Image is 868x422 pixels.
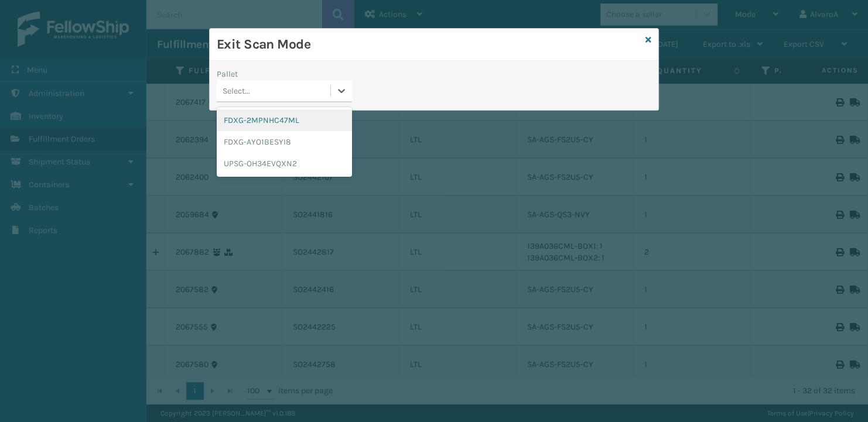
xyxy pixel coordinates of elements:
div: Select... [223,85,250,97]
div: FDXG-AYO1BESYI8 [217,131,352,153]
div: UPSG-OH34EVQXN2 [217,153,352,174]
div: FDXG-2MPNHC47ML [217,109,352,131]
label: Pallet [217,68,238,80]
h3: Exit Scan Mode [217,36,641,53]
